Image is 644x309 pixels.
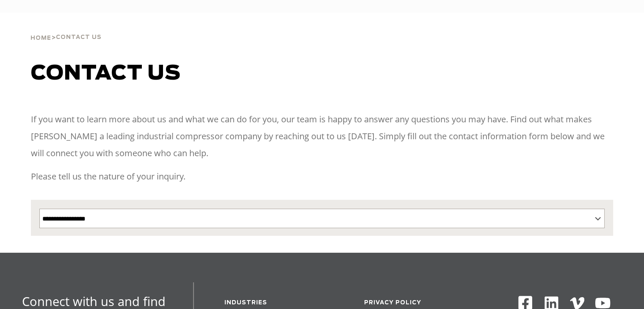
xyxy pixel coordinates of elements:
[30,36,51,41] span: Home
[31,111,613,162] p: If you want to learn more about us and what we can do for you, our team is happy to answer any qu...
[30,34,51,41] a: Home
[30,13,102,45] div: >
[364,300,421,306] a: Privacy Policy
[31,168,613,185] p: Please tell us the nature of your inquiry.
[31,63,181,84] span: Contact us
[224,300,267,306] a: Industries
[56,35,102,40] span: Contact Us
